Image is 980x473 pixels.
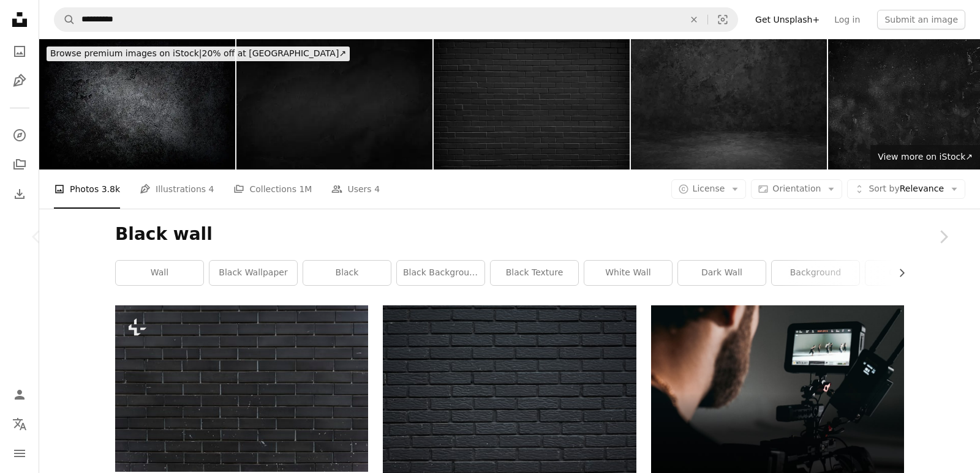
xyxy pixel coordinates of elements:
form: Find visuals sitewide [54,7,738,32]
button: scroll list to the right [891,261,904,285]
span: View more on iStock ↗ [878,152,973,162]
a: background [772,261,859,285]
a: Log in / Sign up [7,382,32,407]
button: Menu [7,441,32,466]
a: Browse premium images on iStock|20% off at [GEOGRAPHIC_DATA]↗ [39,39,357,69]
img: Black Brick Wall [434,39,630,169]
button: Language [7,412,32,436]
img: Black or dark gray rough grainy stone texture background wall to display your products. [236,39,432,169]
a: Log in [827,10,867,29]
h1: Black wall [115,223,904,245]
a: View more on iStock↗ [870,145,980,169]
a: black wallpaper [209,261,297,285]
button: Visual search [708,8,737,31]
span: Sort by [869,184,899,193]
span: 4 [209,182,214,196]
span: 1M [299,182,312,196]
button: Clear [680,8,707,31]
span: Orientation [772,184,821,193]
a: Get Unsplash+ [748,10,827,29]
a: black background [397,261,484,285]
a: Explore [7,123,32,147]
span: Browse premium images on iStock | [50,48,202,58]
a: Photos [7,39,32,64]
a: Collections [7,152,32,177]
span: 4 [374,182,380,196]
a: black [303,261,391,285]
a: wall [116,261,203,285]
button: Orientation [751,179,842,199]
a: Illustrations 4 [140,169,214,209]
a: grey wall [865,261,953,285]
span: License [693,184,725,193]
span: 20% off at [GEOGRAPHIC_DATA] ↗ [50,48,346,58]
a: Next [907,178,980,296]
button: Search Unsplash [55,8,75,31]
a: white wall [584,261,672,285]
button: Submit an image [877,10,965,29]
span: Relevance [869,183,944,195]
a: Illustrations [7,69,32,93]
a: black and white brick wall [383,384,636,395]
a: Collections 1M [233,169,312,209]
a: Users 4 [331,169,380,209]
a: black texture [491,261,578,285]
img: Black scratched room wıth concrete wall [631,39,827,169]
a: Plain bright red brick wall [115,383,368,394]
a: dark wall [678,261,766,285]
img: XXXL dark concrete [39,39,235,169]
button: License [671,179,747,199]
img: Plain bright red brick wall [115,305,368,472]
button: Sort byRelevance [847,179,965,199]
